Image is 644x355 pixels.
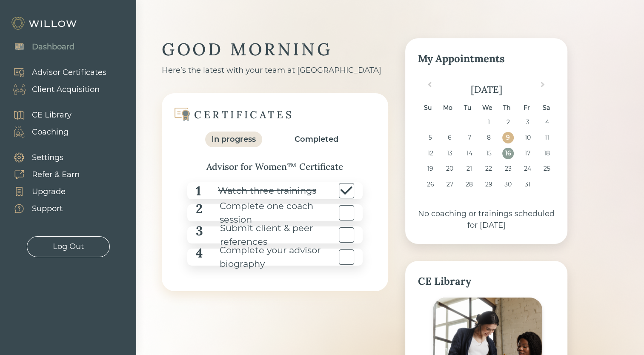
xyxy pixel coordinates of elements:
[461,102,473,114] div: Tu
[483,163,495,175] div: Choose Wednesday, October 22nd, 2025
[502,179,514,190] div: Choose Thursday, October 30th, 2025
[464,163,475,175] div: Choose Tuesday, October 21st, 2025
[32,109,72,121] div: CE Library
[464,132,475,143] div: Choose Tuesday, October 7th, 2025
[162,65,388,76] div: Here’s the latest with your team at [GEOGRAPHIC_DATA]
[4,149,80,166] a: Settings
[32,152,63,163] div: Settings
[32,41,74,53] div: Dashboard
[464,179,475,190] div: Choose Tuesday, October 28th, 2025
[32,203,63,215] div: Support
[424,148,436,159] div: Choose Sunday, October 12th, 2025
[418,83,555,97] div: [DATE]
[483,132,495,143] div: Choose Wednesday, October 8th, 2025
[4,106,72,123] a: CE Library
[424,163,436,175] div: Choose Sunday, October 19th, 2025
[295,134,338,145] div: Completed
[32,126,69,138] div: Coaching
[481,102,493,114] div: We
[4,81,106,98] a: Client Acquisition
[201,181,316,200] div: Watch three trainings
[203,243,337,271] div: Complete your advisor biography
[502,117,514,128] div: Choose Thursday, October 2nd, 2025
[522,163,533,175] div: Choose Friday, October 24th, 2025
[422,102,433,114] div: Su
[522,117,533,128] div: Choose Friday, October 3rd, 2025
[4,38,74,55] a: Dashboard
[4,64,106,81] a: Advisor Certificates
[502,148,514,159] div: Choose Thursday, October 16th, 2025
[32,84,100,95] div: Client Acquisition
[444,132,455,143] div: Choose Monday, October 6th, 2025
[422,80,435,94] button: Previous Month
[444,179,455,190] div: Choose Monday, October 27th, 2025
[502,132,514,143] div: Choose Thursday, October 9th, 2025
[179,160,371,174] div: Advisor for Women™ Certificate
[541,132,553,143] div: Choose Saturday, October 11th, 2025
[541,148,553,159] div: Choose Saturday, October 18th, 2025
[32,67,106,78] div: Advisor Certificates
[4,123,72,140] a: Coaching
[483,179,495,190] div: Choose Wednesday, October 29th, 2025
[203,199,337,226] div: Complete one coach session
[53,241,84,252] div: Log Out
[418,208,555,231] div: No coaching or trainings scheduled for [DATE]
[464,148,475,159] div: Choose Tuesday, October 14th, 2025
[483,117,495,128] div: Choose Wednesday, October 1st, 2025
[522,132,533,143] div: Choose Friday, October 10th, 2025
[4,183,80,200] a: Upgrade
[541,102,552,114] div: Sa
[11,17,79,30] img: Willow
[522,179,533,190] div: Choose Friday, October 31st, 2025
[521,102,532,114] div: Fr
[501,102,512,114] div: Th
[162,38,388,60] div: GOOD MORNING
[483,148,495,159] div: Choose Wednesday, October 15th, 2025
[537,80,550,94] button: Next Month
[212,134,256,145] div: In progress
[203,221,337,249] div: Submit client & peer references
[418,51,555,66] div: My Appointments
[502,163,514,175] div: Choose Thursday, October 23rd, 2025
[196,221,203,249] div: 3
[444,148,455,159] div: Choose Monday, October 13th, 2025
[442,102,453,114] div: Mo
[196,243,203,271] div: 4
[418,274,555,289] div: CE Library
[196,181,201,200] div: 1
[421,117,552,194] div: month 2025-10
[541,117,553,128] div: Choose Saturday, October 4th, 2025
[196,199,203,226] div: 2
[424,179,436,190] div: Choose Sunday, October 26th, 2025
[32,169,80,180] div: Refer & Earn
[424,132,436,143] div: Choose Sunday, October 5th, 2025
[194,108,294,121] div: CERTIFICATES
[4,166,80,183] a: Refer & Earn
[32,186,66,198] div: Upgrade
[522,148,533,159] div: Choose Friday, October 17th, 2025
[541,163,553,175] div: Choose Saturday, October 25th, 2025
[444,163,455,175] div: Choose Monday, October 20th, 2025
